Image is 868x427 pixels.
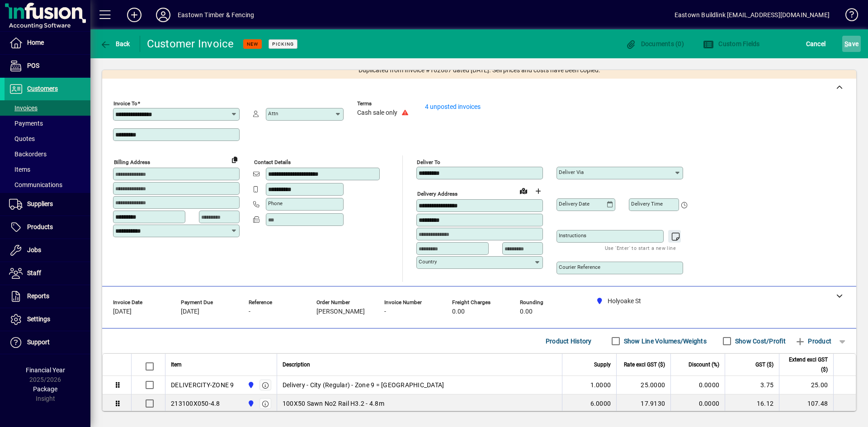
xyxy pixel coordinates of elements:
span: Cancel [806,37,826,51]
a: Staff [5,262,90,285]
a: Payments [5,116,90,131]
td: 25.00 [779,376,833,394]
td: 0.0000 [670,376,725,394]
span: 0.00 [452,308,465,315]
mat-label: Deliver To [417,159,440,165]
div: 25.0000 [622,380,665,389]
span: Cash sale only [357,109,397,117]
span: Description [283,360,310,370]
mat-label: Attn [268,110,278,117]
span: Payments [9,120,43,127]
span: Custom Fields [703,40,760,47]
mat-label: Deliver via [559,169,584,175]
span: Delivery - City (Regular) - Zone 9 = [GEOGRAPHIC_DATA] [283,380,444,389]
div: Eastown Timber & Fencing [178,8,254,22]
span: Product [795,334,831,348]
mat-label: Delivery time [631,201,663,207]
span: Items [9,166,30,173]
span: Reports [27,292,49,300]
td: 3.75 [725,376,779,394]
span: [DATE] [113,308,132,315]
a: Suppliers [5,193,90,216]
span: Suppliers [27,200,53,207]
mat-label: Courier Reference [559,264,600,270]
button: Add [120,7,149,23]
span: Discount (%) [689,360,719,370]
a: Support [5,331,90,354]
span: 6.0000 [590,399,611,408]
span: Item [171,360,182,370]
a: Items [5,162,90,177]
app-page-header-button: Back [90,36,140,52]
span: Products [27,223,53,230]
a: POS [5,55,90,77]
button: Custom Fields [701,36,762,52]
span: - [249,308,250,315]
a: Backorders [5,146,90,162]
a: View on map [516,183,531,198]
div: Eastown Buildlink [EMAIL_ADDRESS][DOMAIN_NAME] [675,8,830,22]
button: Back [98,36,132,52]
button: Profile [149,7,178,23]
a: Home [5,32,90,54]
span: Product History [546,334,592,348]
mat-label: Delivery date [559,201,590,207]
span: Duplicated from Invoice #162687 dated [DATE]. Sell prices and costs have been copied. [359,66,600,75]
td: 107.48 [779,394,833,413]
mat-label: Instructions [559,232,586,239]
span: Holyoake St [245,399,255,408]
mat-hint: Use 'Enter' to start a new line [605,243,676,253]
a: Jobs [5,239,90,262]
span: 0.00 [520,308,533,315]
a: Invoices [5,100,90,116]
mat-label: Country [419,258,437,265]
span: Picking [272,41,294,47]
mat-label: Invoice To [113,100,137,107]
a: Settings [5,308,90,331]
div: DELIVERCITY-ZONE 9 [171,380,234,389]
td: 16.12 [725,394,779,413]
span: 1.0000 [590,380,611,389]
a: Quotes [5,131,90,146]
div: Customer Invoice [147,37,234,51]
span: - [384,308,386,315]
span: Documents (0) [625,40,684,47]
a: 4 unposted invoices [425,103,481,110]
button: Product History [542,333,595,349]
span: Staff [27,269,41,277]
td: 0.0000 [670,394,725,413]
label: Show Cost/Profit [733,337,786,346]
div: 213100X050-4.8 [171,399,220,408]
button: Documents (0) [623,36,686,52]
span: Support [27,338,50,346]
a: Communications [5,177,90,192]
span: Invoices [9,104,38,112]
span: Communications [9,181,62,188]
span: Quotes [9,135,35,142]
a: Reports [5,285,90,308]
span: ave [844,37,859,51]
span: GST ($) [755,360,774,370]
button: Copy to Delivery address [227,152,242,167]
span: Package [33,385,57,393]
span: Financial Year [26,366,65,374]
div: 17.9130 [622,399,665,408]
span: POS [27,62,39,69]
span: Home [27,39,44,46]
a: Knowledge Base [839,2,857,31]
mat-label: Phone [268,200,283,206]
span: Back [100,40,130,47]
span: Settings [27,315,50,323]
span: Terms [357,101,411,107]
span: Customers [27,85,58,92]
label: Show Line Volumes/Weights [622,337,707,346]
button: Cancel [804,36,828,52]
span: [PERSON_NAME] [316,308,365,315]
button: Save [842,36,861,52]
span: 100X50 Sawn No2 Rail H3.2 - 4.8m [283,399,384,408]
button: Choose address [531,184,545,198]
span: Rate excl GST ($) [624,360,665,370]
span: Supply [594,360,611,370]
a: Products [5,216,90,239]
span: NEW [247,41,258,47]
